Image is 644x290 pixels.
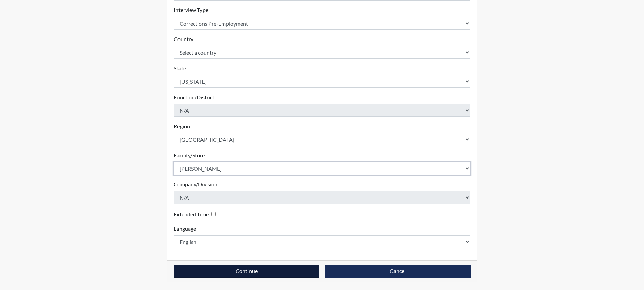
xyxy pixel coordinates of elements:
[174,35,193,43] label: Country
[174,122,190,130] label: Region
[174,64,186,72] label: State
[174,6,208,14] label: Interview Type
[174,225,196,233] label: Language
[174,209,218,219] div: Checking this box will provide the interviewee with an accomodation of extra time to answer each ...
[174,265,319,278] button: Continue
[174,180,217,188] label: Company/Division
[174,151,205,159] label: Facility/Store
[174,93,214,101] label: Function/District
[174,210,209,218] label: Extended Time
[325,265,471,278] button: Cancel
